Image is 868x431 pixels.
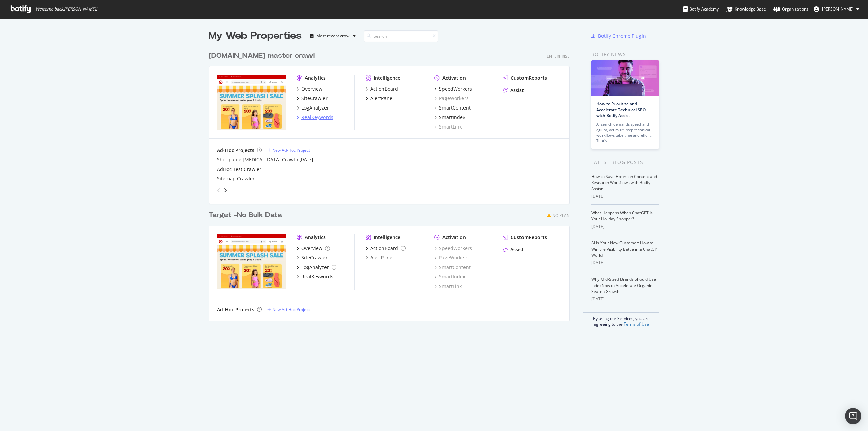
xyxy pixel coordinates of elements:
a: AdHoc Test Crawler [217,166,261,173]
div: Enterprise [547,53,570,59]
div: Assist [510,246,524,253]
div: [DATE] [591,193,659,199]
div: No Plan [552,213,570,218]
a: PageWorkers [434,95,469,102]
div: Latest Blog Posts [591,159,659,166]
div: [DOMAIN_NAME] master crawl [209,51,315,61]
a: New Ad-Hoc Project [267,147,310,153]
a: SiteCrawler [297,95,328,102]
div: By using our Services, you are agreeing to the [583,312,659,327]
a: [DATE] [300,157,313,162]
a: PageWorkers [434,254,469,261]
div: LogAnalyzer [301,264,329,271]
img: www.target.com [217,75,286,130]
div: SmartContent [439,104,471,111]
div: Botify news [591,51,659,58]
a: Why Mid-Sized Brands Should Use IndexNow to Accelerate Organic Search Growth [591,276,656,294]
a: SmartIndex [434,114,465,121]
a: How to Save Hours on Content and Research Workflows with Botify Assist [591,174,657,192]
span: Eric Cason [822,6,854,12]
a: Sitemap Crawler [217,175,255,182]
a: How to Prioritize and Accelerate Technical SEO with Botify Assist [596,101,646,118]
div: Target -No Bulk Data [209,210,282,220]
div: SiteCrawler [301,254,328,261]
div: SpeedWorkers [439,85,472,92]
div: SiteCrawler [301,95,328,102]
input: Search [364,30,438,42]
a: Overview [297,85,322,92]
div: Botify Chrome Plugin [598,33,646,39]
div: Activation [442,234,466,241]
a: SmartContent [434,264,471,271]
div: My Web Properties [209,29,302,43]
img: targetsecondary.com [217,234,286,289]
div: SmartIndex [434,273,465,280]
div: CustomReports [511,75,547,81]
a: AlertPanel [366,254,394,261]
a: New Ad-Hoc Project [267,307,310,312]
div: Overview [301,85,322,92]
div: ActionBoard [370,85,398,92]
img: How to Prioritize and Accelerate Technical SEO with Botify Assist [591,60,659,96]
a: SpeedWorkers [434,85,472,92]
a: CustomReports [503,234,547,241]
div: AlertPanel [370,95,394,102]
div: Open Intercom Messenger [845,408,861,424]
a: Botify Chrome Plugin [591,33,646,39]
a: LogAnalyzer [297,104,329,111]
a: SiteCrawler [297,254,328,261]
div: LogAnalyzer [301,104,329,111]
button: [PERSON_NAME] [808,4,865,15]
div: Assist [510,87,524,94]
div: angle-left [214,185,223,196]
div: [DATE] [591,223,659,230]
div: grid [209,43,575,321]
a: RealKeywords [297,114,333,121]
div: Botify Academy [683,6,719,13]
a: SmartLink [434,283,462,290]
div: AlertPanel [370,254,394,261]
a: Target -No Bulk Data [209,210,285,220]
div: Knowledge Base [726,6,766,13]
a: AlertPanel [366,95,394,102]
a: Terms of Use [624,321,649,327]
a: [DOMAIN_NAME] master crawl [209,51,317,61]
div: Analytics [305,234,326,241]
div: Ad-Hoc Projects [217,306,254,313]
div: Most recent crawl [316,34,350,38]
div: angle-right [223,187,228,194]
a: ActionBoard [366,85,398,92]
div: [DATE] [591,296,659,302]
div: New Ad-Hoc Project [272,147,310,153]
a: What Happens When ChatGPT Is Your Holiday Shopper? [591,210,653,222]
div: Activation [442,75,466,81]
button: Most recent crawl [307,31,358,41]
div: New Ad-Hoc Project [272,307,310,312]
div: Intelligence [374,75,400,81]
a: ActionBoard [366,245,406,252]
a: SmartLink [434,123,462,130]
a: Overview [297,245,330,252]
div: Overview [301,245,322,252]
div: AI search demands speed and agility, yet multi-step technical workflows take time and effort. Tha... [596,122,654,143]
a: Assist [503,246,524,253]
a: RealKeywords [297,273,333,280]
div: Ad-Hoc Projects [217,147,254,154]
a: SmartContent [434,104,471,111]
div: SmartIndex [439,114,465,121]
span: Welcome back, [PERSON_NAME] ! [36,6,97,12]
div: RealKeywords [301,273,333,280]
a: Assist [503,87,524,94]
div: ActionBoard [370,245,398,252]
a: Shoppable [MEDICAL_DATA] Crawl [217,156,295,163]
div: Organizations [773,6,808,13]
div: RealKeywords [301,114,333,121]
a: LogAnalyzer [297,264,336,271]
